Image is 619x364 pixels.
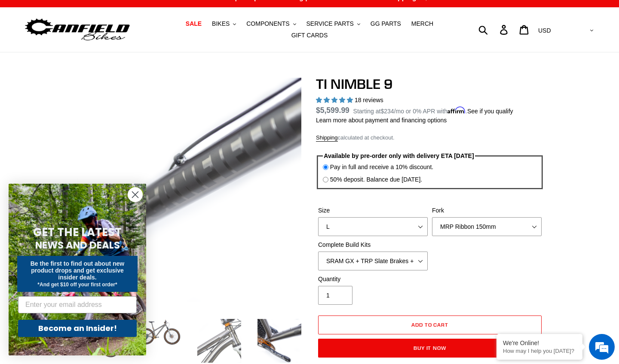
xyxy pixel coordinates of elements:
[318,339,542,358] button: Buy it now
[33,224,122,240] span: GET THE LATEST
[318,240,428,249] label: Complete Build Kits
[9,47,22,60] div: Navigation go back
[186,20,202,27] span: SALE
[371,20,401,27] span: GG PARTS
[212,20,230,27] span: BIKES
[302,18,364,30] button: SERVICE PARTS
[18,320,137,337] button: Become an Insider!
[316,134,338,142] a: Shipping
[58,48,157,59] div: Chat with us now
[31,260,125,281] span: Be the first to find out about new product drops and get exclusive insider deals.
[483,20,505,39] input: Search
[208,18,240,30] button: BIKES
[366,18,405,30] a: GG PARTS
[291,32,328,39] span: GIFT CARDS
[242,18,300,30] button: COMPONENTS
[316,133,544,142] div: calculated at checkout.
[503,340,576,346] div: We're Online!
[37,282,117,288] span: *And get $10 off your first order*
[306,20,353,27] span: SERVICE PARTS
[135,317,183,347] img: Load image into Gallery viewer, TI NIMBLE 9
[50,108,119,195] span: We're online!
[467,108,513,115] a: See if you qualify - Learn more about Affirm Financing (opens in modal)
[128,187,143,202] button: Close dialog
[318,206,428,215] label: Size
[35,238,120,252] span: NEWS AND DEALS
[18,296,137,313] input: Enter your email address
[316,97,355,103] span: 4.89 stars
[411,322,449,328] span: Add to cart
[316,117,447,124] a: Learn more about payment and financing options
[330,163,433,172] label: Pay in full and receive a 10% discount.
[323,152,475,161] legend: Available by pre-order only with delivery ETA [DATE]
[503,348,576,354] p: How may I help you today?
[24,16,131,43] img: Canfield Bikes
[330,175,423,184] label: 50% deposit. Balance due [DATE].
[28,43,49,64] img: d_696896380_company_1647369064580_696896380
[407,18,438,30] a: MERCH
[4,234,164,264] textarea: Type your message and hit 'Enter'
[287,30,332,41] a: GIFT CARDS
[316,76,544,92] h1: TI NIMBLE 9
[355,97,383,103] span: 18 reviews
[246,20,289,27] span: COMPONENTS
[181,18,206,30] a: SALE
[411,20,433,27] span: MERCH
[447,106,466,114] span: Affirm
[318,275,428,284] label: Quantity
[380,108,394,115] span: $234
[141,4,162,25] div: Minimize live chat window
[353,105,513,116] p: Starting at /mo or 0% APR with .
[316,106,349,115] span: $5,599.99
[432,206,542,215] label: Fork
[318,315,542,334] button: Add to cart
